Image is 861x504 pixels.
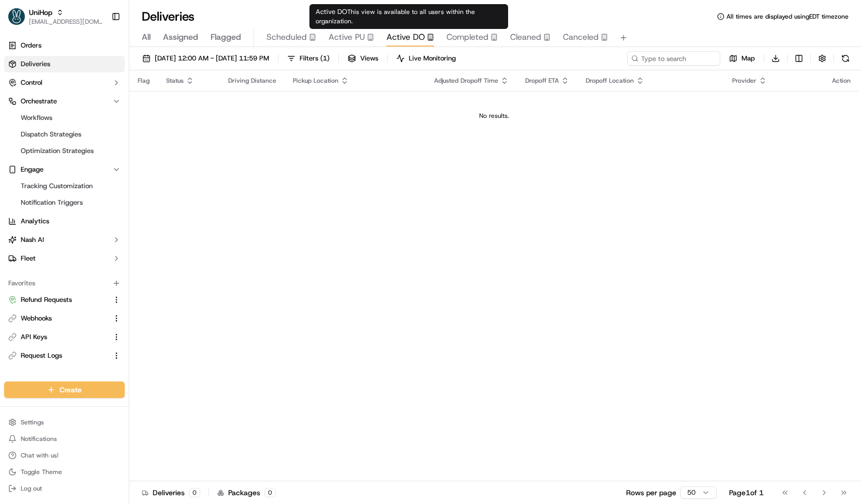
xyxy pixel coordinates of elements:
[21,435,57,443] span: Notifications
[300,54,330,63] span: Filters
[8,332,108,342] a: API Keys
[4,292,125,308] button: Refund Requests
[21,165,43,174] span: Engage
[264,488,276,497] div: 0
[320,54,330,63] span: ( 1 )
[35,109,131,117] div: We're available if you need us!
[10,98,29,117] img: 1736555255976-a54dd68f-1ca7-489b-9aae-adbdc363a1c4
[21,235,44,245] span: Nash AI
[10,150,19,159] div: 📗
[387,31,425,43] span: Active DO
[4,37,125,54] a: Orders
[29,7,52,18] button: UniHop
[21,181,93,191] span: Tracking Customization
[21,351,62,360] span: Request Logs
[392,51,461,66] button: Live Monitoring
[17,195,112,210] a: Notification Triggers
[4,448,125,463] button: Chat with us!
[343,51,383,66] button: Views
[60,385,82,395] span: Create
[21,217,49,226] span: Analytics
[29,18,103,26] button: [EMAIL_ADDRESS][DOMAIN_NAME]
[360,54,378,63] span: Views
[409,54,456,63] span: Live Monitoring
[10,41,188,57] p: Welcome 👋
[21,198,83,207] span: Notification Triggers
[8,295,108,304] a: Refund Requests
[732,77,756,85] span: Provider
[729,487,764,498] div: Page 1 of 1
[27,66,186,77] input: Got a question? Start typing here...
[21,254,36,263] span: Fleet
[4,250,125,267] button: Fleet
[189,488,200,497] div: 0
[98,149,166,160] span: API Documentation
[447,31,488,43] span: Completed
[21,146,94,156] span: Optimization Strategies
[21,78,42,87] span: Control
[4,465,125,479] button: Toggle Theme
[83,145,170,164] a: 💻API Documentation
[142,31,151,43] span: All
[627,51,720,66] input: Type to search
[166,77,184,85] span: Status
[4,372,125,389] div: Available Products
[142,8,195,25] h1: Deliveries
[10,10,31,30] img: Nash
[176,101,188,114] button: Start new chat
[4,381,125,398] button: Create
[309,4,508,29] div: Active DO
[741,54,755,63] span: Map
[4,56,125,72] a: Deliveries
[133,112,855,120] div: No results.
[525,77,559,85] span: Dropoff ETA
[142,487,200,498] div: Deliveries
[266,31,307,43] span: Scheduled
[726,12,849,21] span: All times are displayed using EDT timezone
[21,59,50,69] span: Deliveries
[832,77,851,85] div: Action
[21,314,52,323] span: Webhooks
[21,295,72,304] span: Refund Requests
[563,31,599,43] span: Canceled
[4,275,125,292] div: Favorites
[316,8,475,25] span: This view is available to all users within the organization.
[21,97,57,106] span: Orchestrate
[21,149,79,160] span: Knowledge Base
[21,451,58,460] span: Chat with us!
[6,145,83,164] a: 📗Knowledge Base
[21,418,44,426] span: Settings
[4,93,125,110] button: Orchestrate
[17,179,112,193] a: Tracking Customization
[155,54,269,63] span: [DATE] 12:00 AM - [DATE] 11:59 PM
[17,144,112,158] a: Optimization Strategies
[8,314,108,323] a: Webhooks
[17,127,112,142] a: Dispatch Strategies
[4,74,125,91] button: Control
[103,175,125,182] span: Pylon
[138,77,150,85] span: Flag
[21,332,47,342] span: API Keys
[4,310,125,327] button: Webhooks
[138,51,274,66] button: [DATE] 12:00 AM - [DATE] 11:59 PM
[293,77,338,85] span: Pickup Location
[4,213,125,230] a: Analytics
[724,51,760,66] button: Map
[4,329,125,345] button: API Keys
[8,8,25,25] img: UniHop
[4,347,125,364] button: Request Logs
[4,4,107,29] button: UniHopUniHop[EMAIL_ADDRESS][DOMAIN_NAME]
[283,51,334,66] button: Filters(1)
[73,174,125,182] a: Powered byPylon
[626,487,676,498] p: Rows per page
[228,77,276,85] span: Driving Distance
[35,98,170,109] div: Start new chat
[217,487,276,498] div: Packages
[434,77,498,85] span: Adjusted Dropoff Time
[586,77,634,85] span: Dropoff Location
[8,351,108,360] a: Request Logs
[4,232,125,248] button: Nash AI
[17,111,112,125] a: Workflows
